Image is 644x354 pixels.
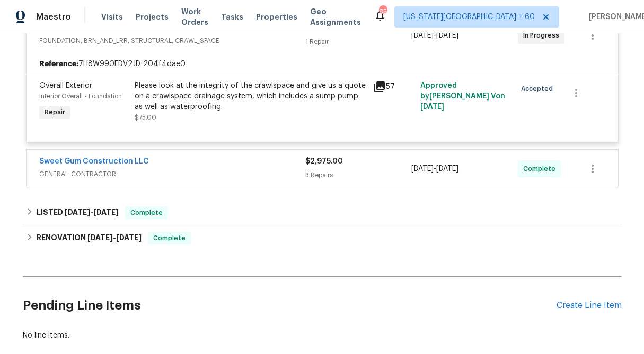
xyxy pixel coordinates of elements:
a: Sweet Gum Construction LLC [39,158,149,165]
span: $75.00 [135,114,156,121]
span: Properties [256,12,297,22]
h6: RENOVATION [37,232,142,244]
div: Create Line Item [557,301,622,311]
span: [DATE] [411,165,434,173]
span: [US_STATE][GEOGRAPHIC_DATA] + 60 [403,12,535,22]
span: [DATE] [116,234,142,241]
div: 1 Repair [305,37,412,47]
span: Visits [101,12,123,22]
span: [DATE] [65,208,90,216]
span: Complete [523,164,560,174]
b: Reference: [39,59,78,69]
h6: LISTED [37,206,119,219]
span: FOUNDATION, BRN_AND_LRR, STRUCTURAL, CRAWL_SPACE [39,35,305,46]
span: - [65,208,119,216]
span: Approved by [PERSON_NAME] V on [420,82,505,111]
div: RENOVATION [DATE]-[DATE]Complete [23,225,622,251]
div: LISTED [DATE]-[DATE]Complete [23,200,622,225]
span: Repair [40,107,69,117]
span: Work Orders [181,6,208,28]
div: Please look at the integrity of the crawlspace and give us a quote on a crawlspace drainage syste... [135,80,367,112]
span: Complete [149,233,190,243]
div: 854 [379,6,386,17]
h2: Pending Line Items [23,281,557,330]
span: Accepted [521,84,557,94]
span: Overall Exterior [39,82,92,89]
span: Maestro [36,12,71,22]
span: $2,975.00 [305,158,343,165]
span: Complete [126,207,167,218]
span: - [411,30,458,41]
span: [DATE] [420,103,444,111]
span: Projects [136,12,169,22]
span: Tasks [221,13,243,21]
div: 7H8W990EDV2JD-204f4dae0 [27,55,618,74]
span: Geo Assignments [310,6,361,28]
span: - [411,164,458,174]
span: In Progress [523,30,563,41]
span: [DATE] [436,165,458,173]
div: No line items. [23,330,622,341]
span: GENERAL_CONTRACTOR [39,169,305,179]
span: [DATE] [411,32,434,39]
span: - [87,234,142,241]
span: [DATE] [93,208,119,216]
span: Interior Overall - Foundation [39,93,122,99]
span: [DATE] [436,32,458,39]
div: 57 [373,80,414,93]
div: 3 Repairs [305,170,412,180]
span: [DATE] [87,234,113,241]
